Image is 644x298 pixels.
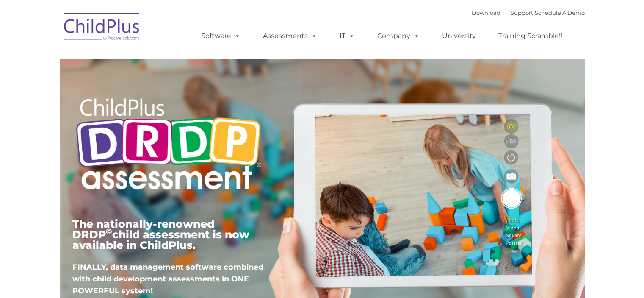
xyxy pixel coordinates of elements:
[535,9,585,16] a: Schedule A Demo
[193,28,249,45] a: Software
[490,28,571,45] a: Training Scramble!!
[472,9,500,16] a: Download
[331,28,363,45] a: IT
[254,28,326,45] a: Assessments
[369,28,428,45] a: Company
[72,87,265,204] img: Copyright - DRDP Logo Light
[72,217,249,251] span: The nationally-renowned DRDP child assessment is now available in ChildPlus.
[472,9,585,16] font: |
[511,9,533,16] a: Support
[72,262,263,295] span: FINALLY, data management software combined with child development assessments in ONE POWERFUL sys...
[434,28,484,45] a: University
[60,7,144,49] img: ChildPlus by Procare Solutions
[106,227,112,237] sup: ©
